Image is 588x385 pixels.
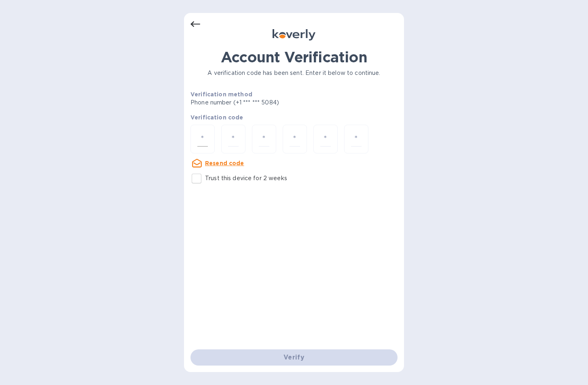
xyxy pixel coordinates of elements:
p: A verification code has been sent. Enter it below to continue. [190,69,398,77]
h1: Account Verification [190,49,398,66]
p: Verification code [190,113,398,121]
p: Trust this device for 2 weeks [205,174,287,183]
u: Resend code [205,160,244,166]
p: Phone number (+1 *** *** 5084) [190,98,341,107]
b: Verification method [190,91,252,98]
